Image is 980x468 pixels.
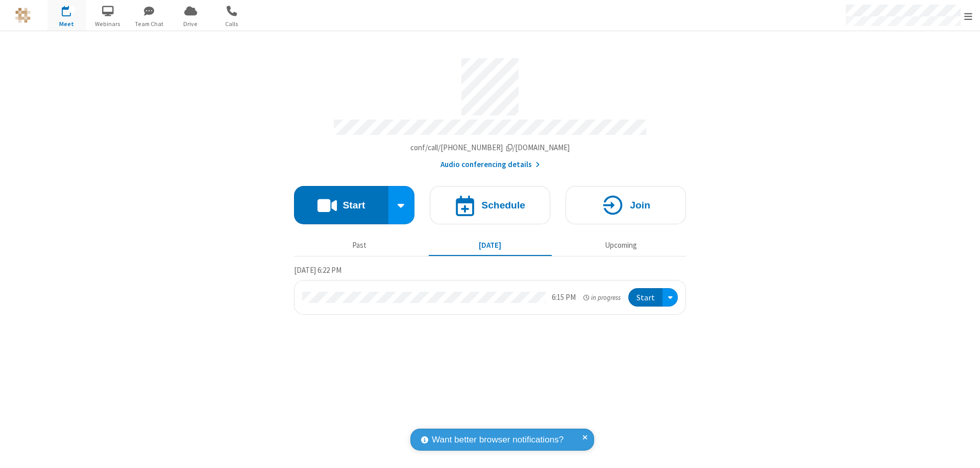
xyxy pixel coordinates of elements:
[432,433,563,447] span: Want better browser notifications?
[440,159,540,171] button: Audio conferencing details
[583,293,621,302] em: in progress
[298,236,421,255] button: Past
[89,19,127,29] span: Webinars
[630,200,650,210] h4: Join
[130,19,168,29] span: Team Chat
[294,51,686,171] section: Account details
[429,236,552,255] button: [DATE]
[628,288,663,307] button: Start
[15,8,31,23] img: QA Selenium DO NOT DELETE OR CHANGE
[388,186,415,224] div: Start conference options
[294,265,341,275] span: [DATE] 6:22 PM
[342,200,365,210] h4: Start
[481,200,525,210] h4: Schedule
[410,143,570,152] span: Copy my meeting room link
[294,186,388,224] button: Start
[171,19,210,29] span: Drive
[47,19,86,29] span: Meet
[410,142,570,154] button: Copy my meeting room linkCopy my meeting room link
[69,6,76,13] div: 1
[213,19,251,29] span: Calls
[559,236,682,255] button: Upcoming
[663,288,678,307] div: Open menu
[294,264,686,315] section: Today's Meetings
[430,186,550,224] button: Schedule
[954,441,972,461] iframe: Chat
[552,292,576,303] div: 6:15 PM
[566,186,686,224] button: Join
